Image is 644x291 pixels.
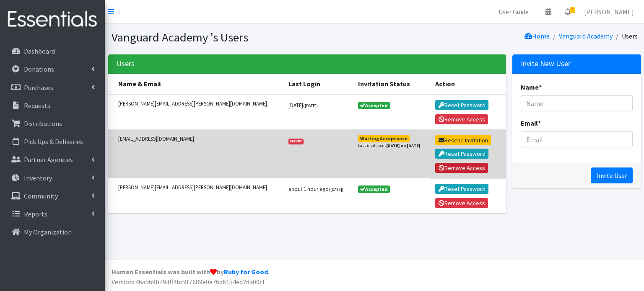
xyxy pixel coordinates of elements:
[24,83,53,92] p: Purchases
[24,228,72,236] p: My Organization
[435,135,491,145] button: Resend Invitation
[577,3,641,20] a: [PERSON_NAME]
[525,32,550,40] a: Home
[24,65,54,73] p: Donations
[288,185,343,192] small: about 1 hour ago
[303,103,318,108] small: ([DATE])
[3,151,101,168] a: Partner Agencies
[353,74,430,94] th: Invitation Status
[3,5,101,33] img: HumanEssentials
[3,61,101,77] a: Donations
[112,30,371,45] h1: Vanguard Academy 's Users
[112,278,265,286] span: Version: 46a569b793ff4bc9f7689e0e76d6154ed2da00cf
[117,59,135,68] h3: Users
[3,133,101,150] a: Pick Ups & Deliveries
[283,74,353,94] th: Last Login
[3,188,101,204] a: Community
[3,206,101,222] a: Reports
[492,3,535,20] a: User Guide
[118,100,279,108] small: [PERSON_NAME][EMAIL_ADDRESS][PERSON_NAME][DOMAIN_NAME]
[559,32,613,40] a: Vanguard Academy
[358,185,390,193] span: Accepted
[108,74,284,94] th: Name & Email
[435,198,488,208] button: Remove Access
[24,192,58,200] p: Community
[288,102,318,108] small: [DATE]
[358,142,420,149] small: Last invite sent
[558,3,577,20] a: 4
[24,119,62,128] p: Distributions
[24,101,50,110] p: Requests
[224,268,268,276] a: Ruby for Good
[539,83,542,91] abbr: required
[3,43,101,59] a: Dashboard
[570,7,575,13] span: 4
[24,137,83,146] p: Pick Ups & Deliveries
[521,118,541,128] label: Email
[521,95,633,111] input: Name
[3,79,101,96] a: Purchases
[613,30,638,42] li: Users
[118,183,279,191] small: [PERSON_NAME][EMAIL_ADDRESS][PERSON_NAME][DOMAIN_NAME]
[24,47,55,55] p: Dashboard
[112,268,270,276] strong: Human Essentials was built with by .
[358,102,390,109] span: Accepted
[118,135,279,143] small: [EMAIL_ADDRESS][DOMAIN_NAME]
[435,100,488,110] button: Reset Password
[435,114,488,124] button: Remove Access
[24,174,52,182] p: Inventory
[386,143,420,148] strong: [DATE] on [DATE]
[329,187,343,192] small: ([DATE])
[430,74,506,94] th: Action
[591,167,633,183] input: Invite User
[360,136,408,141] div: Waiting Acceptance
[3,115,101,132] a: Distributions
[435,149,488,159] button: Reset Password
[435,163,488,173] button: Remove Access
[521,59,571,68] h3: Invite New User
[24,155,73,164] p: Partner Agencies
[3,224,101,240] a: My Organization
[24,210,47,218] p: Reports
[521,131,633,147] input: Email
[3,170,101,186] a: Inventory
[435,184,488,194] button: Reset Password
[288,139,304,144] span: Never
[521,82,542,92] label: Name
[538,119,541,127] abbr: required
[3,97,101,114] a: Requests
